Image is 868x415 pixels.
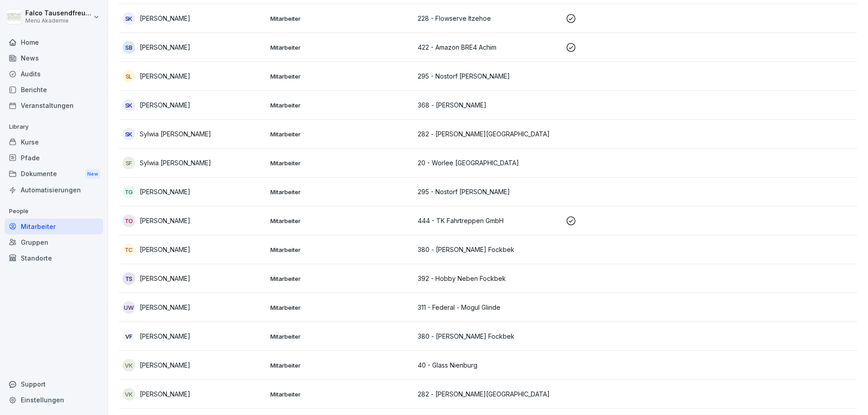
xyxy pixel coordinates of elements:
[5,34,103,50] a: Home
[5,82,103,98] a: Berichte
[123,330,135,343] div: VF
[140,129,211,139] p: Sylwia [PERSON_NAME]
[123,70,135,83] div: SL
[123,301,135,314] div: UW
[5,392,103,408] a: Einstellungen
[140,187,190,196] p: [PERSON_NAME]
[418,303,558,312] p: 311 - Federal - Mogul Glinde
[123,272,135,285] div: TS
[418,216,558,225] p: 444 - TK Fahrtreppen GmbH
[270,159,411,167] p: Mitarbeiter
[270,217,411,225] p: Mitarbeiter
[123,12,135,25] div: SK
[418,100,558,110] p: 368 - [PERSON_NAME]
[123,243,135,256] div: TC
[5,234,103,250] a: Gruppen
[5,166,103,182] a: DokumenteNew
[25,9,91,17] p: Falco Tausendfreund
[5,50,103,66] a: News
[270,130,411,138] p: Mitarbeiter
[418,14,558,23] p: 228 - Flowserve Itzehoe
[140,14,190,23] p: [PERSON_NAME]
[123,186,135,198] div: TG
[140,158,211,168] p: Sylwia [PERSON_NAME]
[5,204,103,219] p: People
[5,66,103,82] a: Audits
[5,150,103,166] a: Pfade
[5,120,103,134] p: Library
[123,99,135,112] div: SK
[270,390,411,398] p: Mitarbeiter
[418,360,558,370] p: 40 - Glass Nienburg
[418,42,558,52] p: 422 - Amazon BRE4 Achim
[25,18,91,24] p: Menü Akademie
[140,331,190,341] p: [PERSON_NAME]
[140,100,190,110] p: [PERSON_NAME]
[123,388,135,401] div: VK
[140,216,190,225] p: [PERSON_NAME]
[140,389,190,399] p: [PERSON_NAME]
[270,275,411,283] p: Mitarbeiter
[418,274,558,283] p: 392 - Hobby Neben Fockbek
[270,72,411,80] p: Mitarbeiter
[270,246,411,254] p: Mitarbeiter
[5,166,103,182] div: Dokumente
[5,98,103,113] a: Veranstaltungen
[140,360,190,370] p: [PERSON_NAME]
[418,158,558,168] p: 20 - Worlee [GEOGRAPHIC_DATA]
[123,157,135,169] div: SF
[123,214,135,227] div: TO
[418,331,558,341] p: 380 - [PERSON_NAME] Fockbek
[270,332,411,340] p: Mitarbeiter
[140,245,190,254] p: [PERSON_NAME]
[418,389,558,399] p: 282 - [PERSON_NAME][GEOGRAPHIC_DATA]
[418,129,558,139] p: 282 - [PERSON_NAME][GEOGRAPHIC_DATA]
[140,71,190,81] p: [PERSON_NAME]
[270,188,411,196] p: Mitarbeiter
[123,128,135,140] div: SK
[418,71,558,81] p: 295 - Nostorf [PERSON_NAME]
[270,101,411,109] p: Mitarbeiter
[418,245,558,254] p: 380 - [PERSON_NAME] Fockbek
[140,274,190,283] p: [PERSON_NAME]
[270,43,411,51] p: Mitarbeiter
[85,169,100,179] div: New
[5,182,103,198] a: Automatisierungen
[270,14,411,23] p: Mitarbeiter
[5,219,103,234] a: Mitarbeiter
[5,134,103,150] a: Kurse
[418,187,558,196] p: 295 - Nostorf [PERSON_NAME]
[140,42,190,52] p: [PERSON_NAME]
[5,250,103,266] a: Standorte
[123,359,135,372] div: VK
[270,303,411,312] p: Mitarbeiter
[5,376,103,392] div: Support
[270,361,411,369] p: Mitarbeiter
[140,303,190,312] p: [PERSON_NAME]
[123,41,135,54] div: SB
